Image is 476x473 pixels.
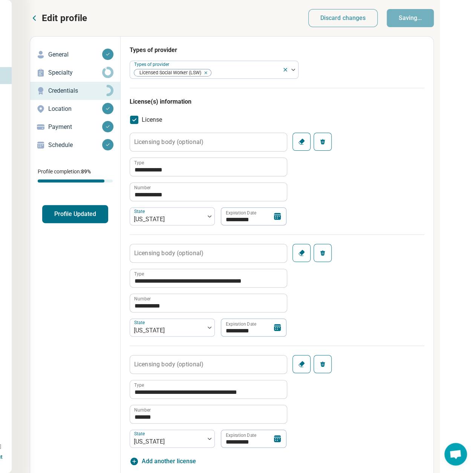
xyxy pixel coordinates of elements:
[130,46,424,55] h3: Types of provider
[130,269,287,287] input: credential.licenses.1.name
[30,82,120,100] a: Credentials
[134,361,204,367] label: Licensing body (optional)
[308,9,378,27] button: Discard changes
[130,380,287,398] input: credential.licenses.2.name
[134,383,144,387] label: Type
[387,9,434,27] button: Saving...
[130,457,196,466] button: Add another license
[134,408,151,412] label: Number
[134,272,144,276] label: Type
[42,12,87,24] p: Edit profile
[134,139,204,145] label: Licensing body (optional)
[81,168,91,175] span: 89 %
[30,163,120,187] div: Profile completion:
[48,104,102,113] p: Location
[134,161,144,165] label: Type
[30,64,120,82] a: Specialty
[30,46,120,64] a: General
[30,118,120,136] a: Payment
[38,179,113,182] div: Profile completion
[30,100,120,118] a: Location
[134,250,204,256] label: Licensing body (optional)
[48,68,102,77] p: Specialty
[142,457,196,466] span: Add another license
[134,431,146,436] label: State
[134,208,146,214] label: State
[30,136,120,154] a: Schedule
[134,320,146,325] label: State
[134,297,151,301] label: Number
[134,62,171,67] label: Types of provider
[444,443,467,465] div: Open chat
[30,12,87,24] button: Edit profile
[48,50,102,59] p: General
[130,97,424,106] h3: License(s) information
[134,185,151,190] label: Number
[48,141,102,150] p: Schedule
[142,115,162,124] span: License
[130,158,287,176] input: credential.licenses.0.name
[48,122,102,132] p: Payment
[134,69,204,77] span: Licensed Social Worker (LSW)
[48,86,102,95] p: Credentials
[42,205,108,223] button: Profile Updated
